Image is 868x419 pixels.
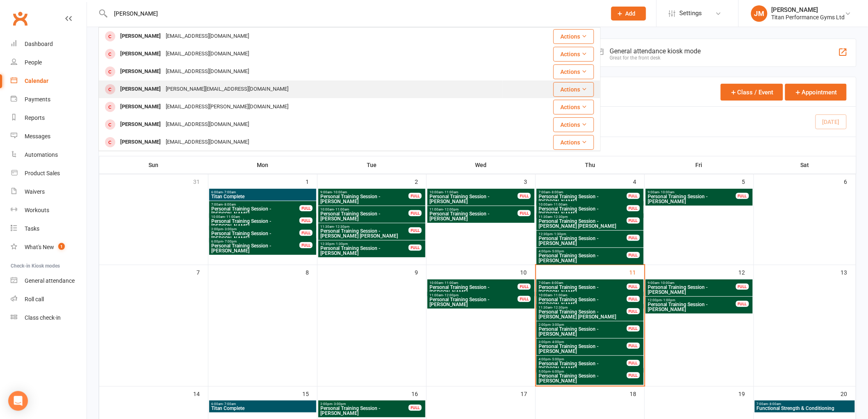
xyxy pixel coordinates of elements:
[645,156,754,174] th: Fri
[736,301,749,307] div: FULL
[11,72,87,90] a: Calendar
[550,190,563,194] span: - 8:00am
[211,227,300,231] span: 2:00pm
[118,30,163,42] div: [PERSON_NAME]
[538,203,627,206] span: 10:00am
[11,164,87,183] a: Product Sales
[211,203,300,206] span: 7:00am
[627,325,640,332] div: FULL
[538,285,627,295] span: Personal Training Session - [PERSON_NAME]
[647,190,736,194] span: 9:00am
[25,151,58,158] div: Automations
[633,174,644,188] div: 4
[785,84,847,101] button: Appointment
[163,83,291,95] div: [PERSON_NAME][EMAIL_ADDRESS][DOMAIN_NAME]
[11,220,87,238] a: Tasks
[552,215,568,219] span: - 12:30pm
[627,308,640,314] div: FULL
[429,194,518,204] span: Personal Training Session - [PERSON_NAME]
[538,236,627,246] span: Personal Training Session - [PERSON_NAME]
[536,156,645,174] th: Thu
[538,327,627,337] span: Personal Training Session - [PERSON_NAME]
[659,190,674,194] span: - 10:00am
[521,265,535,279] div: 10
[538,281,627,285] span: 7:00am
[211,190,315,194] span: 6:00am
[11,272,87,290] a: General attendance kiosk mode
[58,243,65,250] span: 1
[550,357,564,361] span: - 5:00pm
[411,387,426,400] div: 16
[118,119,163,131] div: [PERSON_NAME]
[611,7,646,21] button: Add
[193,387,208,400] div: 14
[10,8,30,29] a: Clubworx
[11,90,87,109] a: Payments
[427,156,536,174] th: Wed
[211,406,315,411] span: Titan Complete
[320,229,409,238] span: Personal Training Session - [PERSON_NAME] [PERSON_NAME]
[739,265,754,279] div: 12
[429,285,518,295] span: Personal Training Session - [PERSON_NAME]
[11,109,87,127] a: Reports
[610,55,701,61] div: Great for the front desk
[538,206,627,216] span: Personal Training Session - [PERSON_NAME]
[11,127,87,146] a: Messages
[647,194,736,204] span: Personal Training Session - [PERSON_NAME]
[538,253,627,263] span: Personal Training Session - [PERSON_NAME]
[550,281,563,285] span: - 8:00am
[118,101,163,113] div: [PERSON_NAME]
[163,30,251,42] div: [EMAIL_ADDRESS][DOMAIN_NAME]
[211,240,300,243] span: 6:00pm
[550,323,564,327] span: - 3:00pm
[680,4,702,23] span: Settings
[429,211,518,221] span: Personal Training Session - [PERSON_NAME]
[196,265,208,279] div: 7
[211,231,300,241] span: Personal Training Session - [PERSON_NAME]
[11,183,87,201] a: Waivers
[223,190,236,194] span: - 7:00am
[630,265,644,279] div: 11
[538,215,627,219] span: 11:30am
[163,66,251,78] div: [EMAIL_ADDRESS][DOMAIN_NAME]
[627,372,640,378] div: FULL
[409,245,422,251] div: FULL
[332,402,346,406] span: - 3:00pm
[99,156,208,174] th: Sun
[320,406,409,416] span: Personal Training Session - [PERSON_NAME]
[11,238,87,256] a: What's New1
[25,277,75,284] div: General attendance
[739,387,754,400] div: 19
[553,117,594,132] button: Actions
[332,190,347,194] span: - 10:00am
[630,387,644,400] div: 18
[299,230,313,236] div: FULL
[662,298,675,302] span: - 1:00pm
[538,344,627,354] span: Personal Training Session - [PERSON_NAME]
[8,391,28,411] div: Open Intercom Messenger
[415,265,426,279] div: 9
[538,297,627,307] span: Personal Training Session - [PERSON_NAME]
[25,207,49,213] div: Workouts
[223,402,236,406] span: - 7:00am
[225,215,240,219] span: - 11:00am
[193,174,208,188] div: 31
[443,208,459,211] span: - 12:00pm
[334,225,349,229] span: - 12:30pm
[211,194,315,199] span: Titan Complete
[742,174,754,188] div: 5
[756,406,853,411] span: Functional Strength & Conditioning
[163,136,251,148] div: [EMAIL_ADDRESS][DOMAIN_NAME]
[320,211,409,221] span: Personal Training Session - [PERSON_NAME]
[721,84,783,101] button: Class / Event
[320,402,409,406] span: 2:00pm
[772,6,845,14] div: [PERSON_NAME]
[306,265,317,279] div: 8
[518,210,531,216] div: FULL
[524,174,535,188] div: 3
[627,296,640,302] div: FULL
[553,64,594,79] button: Actions
[409,210,422,216] div: FULL
[318,156,427,174] th: Tue
[550,370,564,373] span: - 6:00pm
